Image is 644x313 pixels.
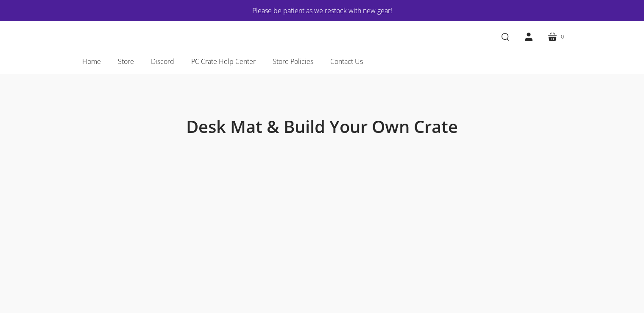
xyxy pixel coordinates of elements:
[81,28,146,47] a: PC CRATE
[330,56,363,67] span: Contact Us
[118,56,134,67] span: Store
[106,5,538,16] a: Please be patient as we restock with new gear!
[74,53,109,70] a: Home
[191,56,256,67] span: PC Crate Help Center
[142,53,183,70] a: Discord
[561,32,564,41] span: 0
[264,53,322,70] a: Store Policies
[82,56,101,67] span: Home
[183,53,264,70] a: PC Crate Help Center
[68,53,577,74] nav: Main navigation
[109,53,142,70] a: Store
[119,116,526,137] h1: Desk Mat & Build Your Own Crate
[541,25,571,49] a: 0
[322,53,371,70] a: Contact Us
[151,56,174,67] span: Discord
[273,56,313,67] span: Store Policies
